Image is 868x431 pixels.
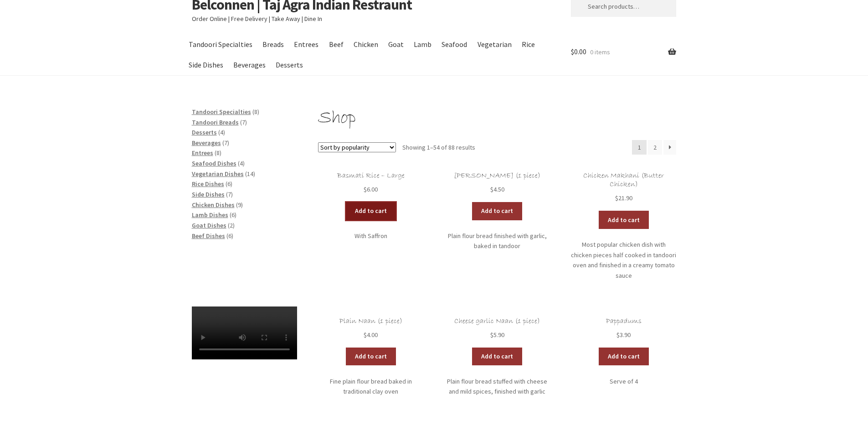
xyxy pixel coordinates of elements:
[247,170,253,178] span: 14
[318,107,676,130] h1: Shop
[192,170,244,178] a: Vegetarian Dishes
[228,190,231,198] span: 7
[490,185,493,193] span: $
[615,194,618,202] span: $
[364,331,367,339] span: $
[192,201,235,209] a: Chicken Dishes
[445,376,550,397] p: Plain flour bread stuffed with cheese and mild spices, finished with garlic
[599,348,649,366] a: Add to cart: “Pappadums”
[318,317,423,326] h2: Plain Naan (1 piece)
[346,202,396,220] a: Add to cart: “Basmati Rice - Large”
[192,34,550,75] nav: Primary Navigation
[571,317,676,340] a: Pappadums $3.90
[192,232,225,240] a: Beef Dishes
[192,159,236,167] a: Seafood Dishes
[632,140,647,155] span: Page 1
[192,128,217,136] a: Desserts
[228,232,231,240] span: 6
[192,139,221,147] a: Beverages
[192,221,226,229] a: Goat Dishes
[220,128,223,136] span: 4
[472,348,522,366] a: Add to cart: “Cheese garlic Naan (1 piece)”
[410,34,436,55] a: Lamb
[192,108,251,116] a: Tandoori Specialties
[240,159,243,167] span: 4
[230,221,233,229] span: 2
[472,202,522,220] a: Add to cart: “Garlic Naan (1 piece)”
[242,118,245,126] span: 7
[318,171,423,195] a: Basmati Rice – Large $6.00
[445,171,550,195] a: [PERSON_NAME] (1 piece) $4.50
[318,231,423,241] p: With Saffron
[346,348,396,366] a: Add to cart: “Plain Naan (1 piece)”
[192,190,225,198] a: Side Dishes
[590,48,610,56] span: 0 items
[445,171,550,180] h2: [PERSON_NAME] (1 piece)
[571,317,676,326] h2: Pappadums
[490,331,493,339] span: $
[192,211,228,219] a: Lamb Dishes
[364,185,378,193] bdi: 6.00
[384,34,408,55] a: Goat
[571,171,676,203] a: Chicken Makhani (Butter Chicken) $21.90
[192,180,224,188] a: Rice Dishes
[192,14,550,24] p: Order Online | Free Delivery | Take Away | Dine In
[445,317,550,326] h2: Cheese garlic Naan (1 piece)
[571,239,676,281] p: Most popular chicken dish with chicken pieces half cooked in tandoori oven and finished in a crea...
[571,376,676,387] p: Serve of 4
[616,331,631,339] bdi: 3.90
[571,34,676,70] a: $0.00 0 items
[616,331,620,339] span: $
[349,34,382,55] a: Chicken
[318,142,396,152] select: Shop order
[272,55,308,75] a: Desserts
[324,34,348,55] a: Beef
[254,108,257,116] span: 8
[224,139,227,147] span: 7
[648,140,663,155] a: Page 2
[490,185,504,193] bdi: 4.50
[517,34,539,55] a: Rice
[185,34,257,55] a: Tandoori Specialties
[445,317,550,340] a: Cheese garlic Naan (1 piece) $5.90
[571,171,676,189] h2: Chicken Makhani (Butter Chicken)
[185,55,228,75] a: Side Dishes
[571,47,586,56] span: 0.00
[258,34,288,55] a: Breads
[599,211,649,229] a: Add to cart: “Chicken Makhani (Butter Chicken)”
[318,317,423,340] a: Plain Naan (1 piece) $4.00
[318,171,423,180] h2: Basmati Rice – Large
[290,34,323,55] a: Entrees
[229,55,270,75] a: Beverages
[571,47,574,56] span: $
[615,194,632,202] bdi: 21.90
[364,331,378,339] bdi: 4.00
[402,140,475,155] p: Showing 1–54 of 88 results
[445,231,550,251] p: Plain flour bread finished with garlic, baked in tandoor
[364,185,367,193] span: $
[663,140,676,155] a: →
[318,376,423,397] p: Fine plain flour bread baked in traditional clay oven
[473,34,516,55] a: Vegetarian
[192,149,213,157] a: Entrees
[216,149,220,157] span: 8
[192,118,239,126] a: Tandoori Breads
[632,140,676,155] nav: Product Pagination
[437,34,472,55] a: Seafood
[231,211,235,219] span: 6
[238,201,241,209] span: 9
[490,331,504,339] bdi: 5.90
